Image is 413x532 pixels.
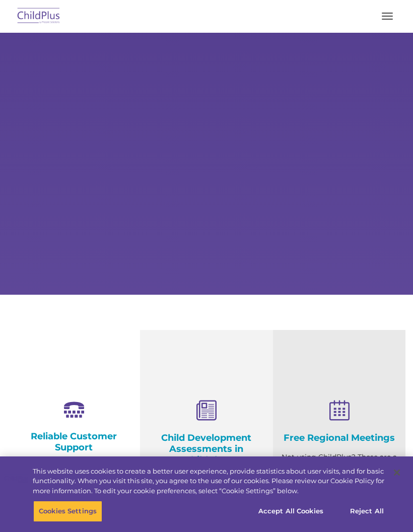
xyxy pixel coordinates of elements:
button: Reject All [335,501,398,522]
div: This website uses cookies to create a better user experience, provide statistics about user visit... [33,467,384,496]
button: Close [386,461,408,484]
button: Accept All Cookies [253,501,329,522]
button: Cookies Settings [33,501,102,522]
h4: Reliable Customer Support [15,431,132,453]
p: Not using ChildPlus? These are a great opportunity to network and learn from ChildPlus users. Fin... [281,451,398,514]
img: ChildPlus by Procare Solutions [15,5,62,28]
h4: Free Regional Meetings [281,432,398,443]
h4: Child Development Assessments in ChildPlus [148,432,265,465]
